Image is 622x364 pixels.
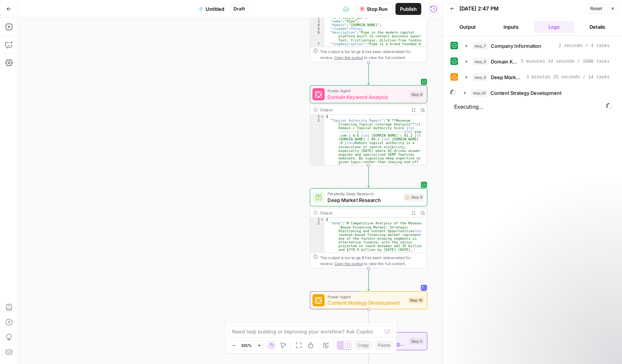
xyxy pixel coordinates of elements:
[310,23,325,27] div: 4
[577,21,618,33] button: Details
[310,291,427,309] div: Power AgentContent Strategy DevelopmentStep 10
[320,255,424,267] div: This output is too large & has been abbreviated for review. to view the full content.
[491,74,523,81] span: Deep Market Research
[327,88,406,94] span: Power Agent
[558,43,610,49] span: 2 seconds / 4 tasks
[408,297,424,304] div: Step 10
[534,21,575,33] button: Logs
[447,21,488,33] button: Output
[461,71,614,83] button: 3 minutes 25 seconds / 14 tasks
[234,6,245,12] span: Draft
[310,115,325,118] div: 1
[491,42,541,50] span: Company Information
[395,3,421,15] button: Publish
[471,89,487,97] span: step_10
[241,342,252,348] span: 101%
[327,294,405,300] span: Power Agent
[400,5,417,13] span: Publish
[367,165,370,188] g: Edge from step_8 to step_9
[310,42,325,141] div: 7
[461,40,614,52] button: 2 seconds / 4 tasks
[310,332,427,350] div: Power AgentSERP Competition Refresh SuggestionsStep 5
[310,27,325,31] div: 5
[310,19,325,23] div: 3
[334,261,363,266] span: Copy the output
[327,191,400,197] span: Perplexity Deep Research
[320,107,406,113] div: Output
[367,268,370,290] g: Edge from step_9 to step_10
[327,335,406,341] span: Power Agent
[310,31,325,42] div: 6
[310,85,427,165] div: Power AgentDomain Keyword AnalysisStep 8Output{ "Topical Authority Report":"# **Revenue Financing...
[587,4,606,13] button: Reset
[378,342,390,349] span: Paste
[327,299,405,307] span: Content Strategy Development
[491,21,531,33] button: Inputs
[327,340,406,348] span: SERP Competition Refresh Suggestions
[590,5,602,12] span: Reset
[403,193,424,201] div: Step 9
[461,56,614,68] button: 5 minutes 34 seconds / 1000 tasks
[375,340,393,350] button: Paste
[320,210,406,216] div: Output
[472,74,488,81] span: step_9
[310,218,325,221] div: 1
[490,89,561,97] span: Content Strategy Development
[367,309,370,332] g: Edge from step_10 to step_5
[491,58,518,65] span: Domain Keyword Analysis
[334,55,363,60] span: Copy the output
[452,101,615,113] span: Executing...
[320,218,324,221] span: Toggle code folding, rows 1 through 3
[310,188,427,268] div: Perplexity Deep ResearchDeep Market ResearchStep 9Output{ "body":"# Competitive Analysis of the R...
[410,338,424,345] div: Step 5
[327,196,400,203] span: Deep Market Research
[320,115,324,118] span: Toggle code folding, rows 1 through 3
[367,5,388,13] span: Stop Run
[521,58,610,65] span: 5 minutes 34 seconds / 1000 tasks
[472,58,488,65] span: step_8
[206,5,224,13] span: Untitled
[526,74,610,81] span: 3 minutes 25 seconds / 14 tasks
[327,93,406,100] span: Domain Keyword Analysis
[358,342,369,349] span: Copy
[472,42,488,50] span: step_7
[367,62,370,85] g: Edge from step_7 to step_8
[410,91,424,97] div: Step 8
[320,49,424,60] div: This output is too large & has been abbreviated for review. to view the full content.
[355,340,372,350] button: Copy
[194,3,229,15] button: Untitled
[355,3,392,15] button: Stop Run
